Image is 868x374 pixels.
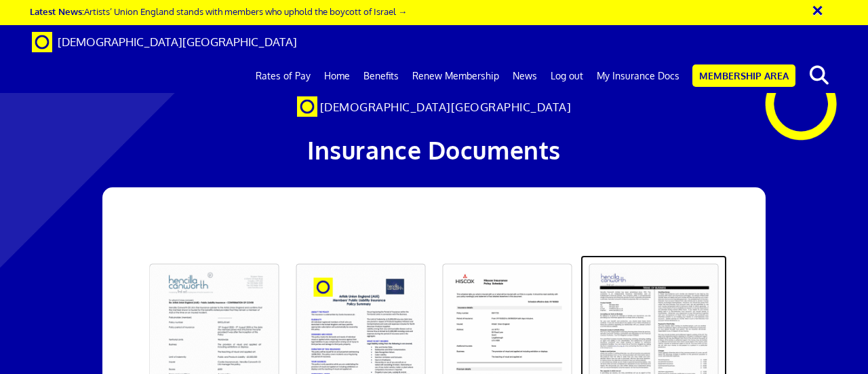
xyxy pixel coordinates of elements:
a: Rates of Pay [249,59,317,93]
a: News [506,59,544,93]
button: search [798,61,840,90]
span: [DEMOGRAPHIC_DATA][GEOGRAPHIC_DATA] [58,35,297,49]
a: Benefits [357,59,406,93]
a: Home [317,59,357,93]
span: [DEMOGRAPHIC_DATA][GEOGRAPHIC_DATA] [320,100,572,114]
strong: Latest News: [30,5,84,17]
a: Renew Membership [406,59,506,93]
a: Brand [DEMOGRAPHIC_DATA][GEOGRAPHIC_DATA] [22,25,307,59]
span: Insurance Documents [307,134,561,165]
a: My Insurance Docs [590,59,686,93]
a: Membership Area [692,64,795,87]
a: Latest News:Artists’ Union England stands with members who uphold the boycott of Israel → [30,5,407,17]
a: Log out [544,59,590,93]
